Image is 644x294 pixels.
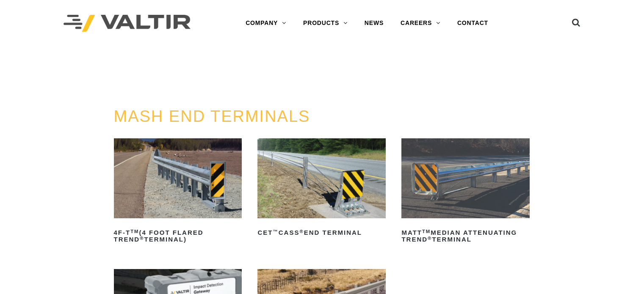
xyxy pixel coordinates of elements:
[422,229,431,234] sup: TM
[449,15,497,32] a: CONTACT
[401,226,530,246] h2: MATT Median Attenuating TREND Terminal
[140,236,144,241] sup: ®
[273,229,278,234] sup: ™
[130,229,139,234] sup: TM
[257,226,386,239] h2: CET CASS End Terminal
[237,15,295,32] a: COMPANY
[64,15,191,32] img: Valtir
[295,15,356,32] a: PRODUCTS
[114,107,310,125] a: MASH END TERMINALS
[401,138,530,246] a: MATTTMMedian Attenuating TREND®Terminal
[299,229,304,234] sup: ®
[114,138,242,246] a: 4F-TTM(4 Foot Flared TREND®Terminal)
[114,226,242,246] h2: 4F-T (4 Foot Flared TREND Terminal)
[392,15,449,32] a: CAREERS
[428,236,432,241] sup: ®
[356,15,392,32] a: NEWS
[257,138,386,239] a: CET™CASS®End Terminal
